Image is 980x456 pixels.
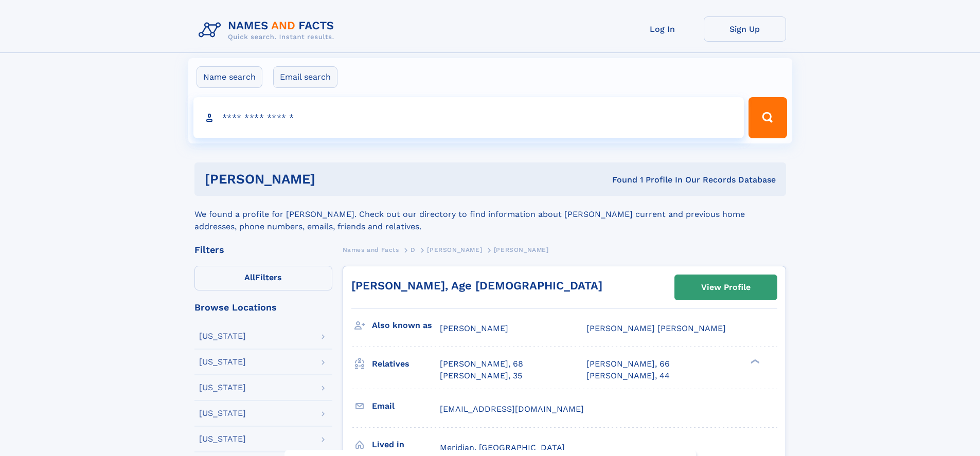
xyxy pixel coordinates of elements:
[464,174,776,186] div: Found 1 Profile In Our Records Database
[440,323,508,333] span: [PERSON_NAME]
[199,358,246,366] div: [US_STATE]
[194,303,332,312] div: Browse Locations
[199,384,246,392] div: [US_STATE]
[586,370,670,381] a: [PERSON_NAME], 44
[199,332,246,340] div: [US_STATE]
[199,435,246,443] div: [US_STATE]
[440,370,522,381] a: [PERSON_NAME], 35
[372,397,440,415] h3: Email
[411,243,416,256] a: D
[621,16,704,42] a: Log In
[197,66,262,88] label: Name search
[343,243,399,256] a: Names and Facts
[675,275,777,300] a: View Profile
[372,317,440,334] h3: Also known as
[748,358,760,365] div: ❯
[199,409,246,417] div: [US_STATE]
[194,196,786,233] div: We found a profile for [PERSON_NAME]. Check out our directory to find information about [PERSON_N...
[440,358,523,370] a: [PERSON_NAME], 68
[244,272,255,282] span: All
[372,436,440,453] h3: Lived in
[351,279,602,292] a: [PERSON_NAME], Age [DEMOGRAPHIC_DATA]
[411,246,416,253] span: D
[194,16,343,44] img: Logo Names and Facts
[273,66,337,88] label: Email search
[194,266,332,290] label: Filters
[701,276,751,299] div: View Profile
[372,355,440,373] h3: Relatives
[205,173,464,186] h1: [PERSON_NAME]
[704,16,786,42] a: Sign Up
[494,246,549,253] span: [PERSON_NAME]
[586,358,670,370] a: [PERSON_NAME], 66
[427,246,482,253] span: [PERSON_NAME]
[427,243,482,256] a: [PERSON_NAME]
[749,97,787,138] button: Search Button
[193,97,744,138] input: search input
[194,245,332,254] div: Filters
[440,443,565,452] span: Meridian, [GEOGRAPHIC_DATA]
[586,323,726,333] span: [PERSON_NAME] [PERSON_NAME]
[440,404,584,414] span: [EMAIL_ADDRESS][DOMAIN_NAME]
